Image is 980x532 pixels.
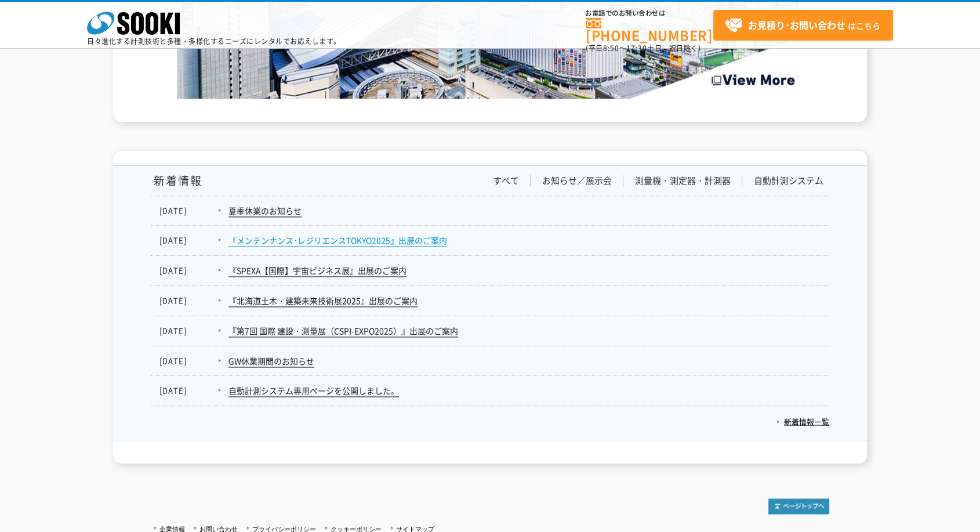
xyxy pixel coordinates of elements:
[159,234,212,247] dt: [DATE]
[159,525,185,532] a: 企業情報
[586,18,713,42] a: [PHONE_NUMBER]
[159,385,212,397] dt: [DATE]
[228,265,406,277] a: 『SPEXA【国際】宇宙ビジネス展』出展のご案内
[493,175,519,187] a: すべて
[159,325,212,337] dt: [DATE]
[159,265,212,277] dt: [DATE]
[542,175,612,187] a: お知らせ／展示会
[754,175,823,187] a: 自動計測システム
[586,43,700,53] span: (平日 ～ 土日、祝日除く)
[768,498,829,514] img: トップページへ
[586,10,713,17] span: お電話でのお問い合わせは
[603,43,619,53] span: 8:50
[252,525,316,532] a: プライバシーポリシー
[159,205,212,217] dt: [DATE]
[396,525,434,532] a: サイトマップ
[725,17,880,34] span: はこちら
[87,38,341,45] p: 日々進化する計測技術と多種・多様化するニーズにレンタルでお応えします。
[635,175,731,187] a: 測量機・測定器・計測器
[228,355,314,367] a: GW休業期間のお知らせ
[199,525,238,532] a: お問い合わせ
[228,295,418,307] a: 『北海道土木・建築未来技術展2025』出展のご案内
[776,415,829,426] a: 新着情報一覧
[748,18,845,32] strong: お見積り･お問い合わせ
[713,10,893,41] a: お見積り･お問い合わせはこちら
[228,234,447,247] a: 『メンテンナンス･レジリエンスTOKYO2025』出展のご案内
[331,525,382,532] a: クッキーポリシー
[151,175,202,187] h1: 新着情報
[626,43,647,53] span: 17:30
[159,355,212,367] dt: [DATE]
[228,205,302,217] a: 夏季休業のお知らせ
[159,295,212,307] dt: [DATE]
[177,86,803,97] a: Create the Future
[228,325,458,337] a: 『第7回 国際 建設・測量展（CSPI-EXPO2025）』出展のご案内
[228,385,399,397] a: 自動計測システム専用ページを公開しました。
